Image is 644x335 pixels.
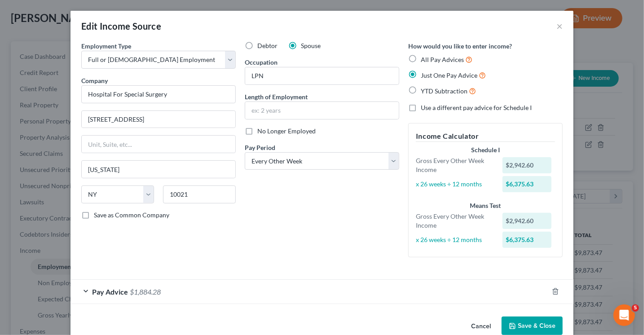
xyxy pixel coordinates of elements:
[82,136,235,153] input: Unit, Suite, etc...
[421,56,464,63] span: All Pay Advices
[632,304,639,312] span: 5
[411,156,498,174] div: Gross Every Other Week Income
[421,71,477,79] span: Just One Pay Advice
[503,176,552,192] div: $6,375.63
[613,304,635,326] iframe: Intercom live chat
[163,185,236,203] input: Enter zip...
[81,42,131,50] span: Employment Type
[503,232,552,248] div: $6,375.63
[416,201,555,210] div: Means Test
[503,213,552,229] div: $2,942.60
[92,287,128,296] span: Pay Advice
[81,85,236,103] input: Search company by name...
[81,77,108,84] span: Company
[82,161,235,178] input: Enter city...
[503,157,552,173] div: $2,942.60
[257,42,278,49] span: Debtor
[245,67,399,84] input: --
[411,212,498,230] div: Gross Every Other Week Income
[81,20,161,32] div: Edit Income Source
[301,42,321,49] span: Spouse
[556,21,563,31] button: ×
[411,180,498,189] div: x 26 weeks ÷ 12 months
[130,287,161,296] span: $1,884.28
[411,235,498,244] div: x 26 weeks ÷ 12 months
[245,102,399,119] input: ex: 2 years
[416,131,555,142] h5: Income Calculator
[257,127,316,135] span: No Longer Employed
[421,104,532,111] span: Use a different pay advice for Schedule I
[416,145,555,154] div: Schedule I
[245,144,275,151] span: Pay Period
[245,57,278,67] label: Occupation
[82,111,235,128] input: Enter address...
[408,41,512,51] label: How would you like to enter income?
[245,92,308,101] label: Length of Employment
[94,211,169,219] span: Save as Common Company
[421,87,468,95] span: YTD Subtraction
